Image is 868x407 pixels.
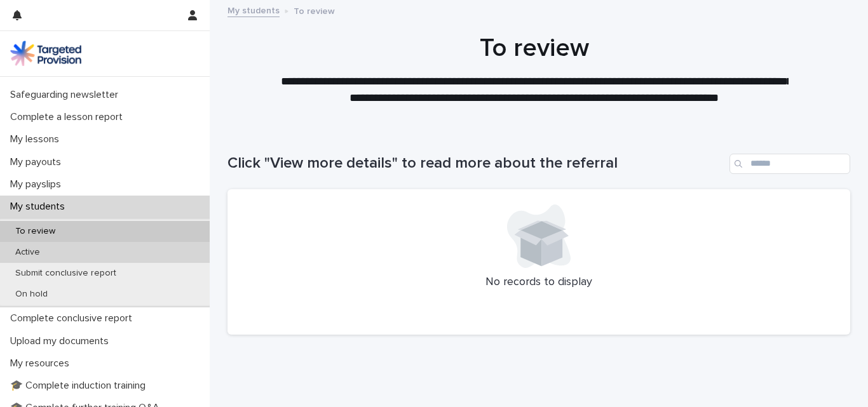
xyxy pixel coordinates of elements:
p: My payslips [5,178,71,190]
img: M5nRWzHhSzIhMunXDL62 [10,41,81,66]
p: My resources [5,357,79,370]
p: My students [5,201,75,213]
p: Complete a lesson report [5,111,133,123]
p: Complete conclusive report [5,312,142,324]
h1: To review [223,33,846,63]
p: My payouts [5,156,71,168]
p: To review [294,3,335,17]
p: My lessons [5,133,69,145]
p: Safeguarding newsletter [5,89,128,101]
p: On hold [5,289,58,300]
p: No records to display [243,276,835,290]
p: To review [5,226,65,237]
p: Upload my documents [5,335,119,347]
a: My students [227,3,280,17]
h1: Click "View more details" to read more about the referral [227,154,724,173]
input: Search [729,154,850,174]
p: Active [5,247,50,258]
p: Submit conclusive report [5,268,126,279]
p: 🎓 Complete induction training [5,380,156,392]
